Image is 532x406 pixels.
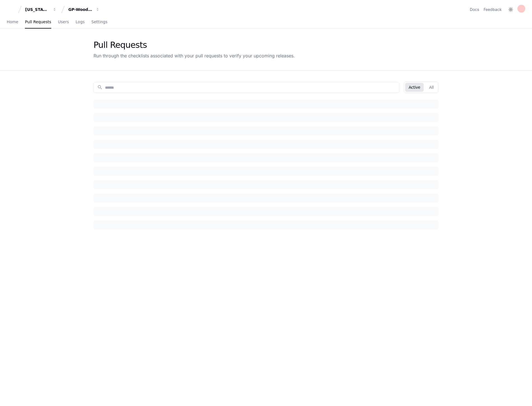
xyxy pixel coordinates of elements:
[7,16,18,29] a: Home
[484,7,502,12] button: Feedback
[94,40,295,50] div: Pull Requests
[426,83,437,92] button: All
[25,20,51,24] span: Pull Requests
[66,4,102,15] button: GP-WoodOps
[58,16,69,29] a: Users
[97,85,103,90] mat-icon: search
[23,4,59,15] button: [US_STATE] Pacific
[91,20,107,24] span: Settings
[91,16,107,29] a: Settings
[76,16,85,29] a: Logs
[25,7,49,12] div: [US_STATE] Pacific
[76,20,85,24] span: Logs
[58,20,69,24] span: Users
[94,52,295,59] div: Run through the checklists associated with your pull requests to verify your upcoming releases.
[7,20,18,24] span: Home
[470,7,479,12] a: Docs
[68,7,92,12] div: GP-WoodOps
[405,83,423,92] button: Active
[25,16,51,29] a: Pull Requests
